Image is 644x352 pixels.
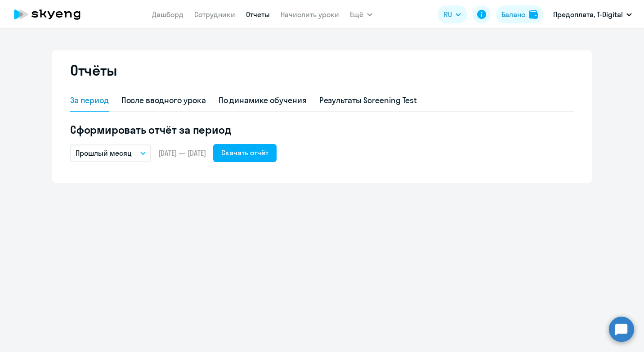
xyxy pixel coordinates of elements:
a: Сотрудники [194,10,235,19]
h2: Отчёты [70,61,117,79]
div: За период [70,95,109,106]
button: Ещё [350,5,372,23]
span: [DATE] — [DATE] [158,148,206,158]
button: RU [438,5,467,23]
p: Предоплата, T-Digital [553,9,623,20]
button: Прошлый месяц [70,144,151,162]
a: Отчеты [246,10,270,19]
h5: Сформировать отчёт за период [70,122,574,137]
div: Результаты Screening Test [319,95,417,106]
div: По динамике обучения [219,95,307,106]
button: Предоплата, T-Digital [549,4,636,25]
button: Балансbalance [496,5,543,23]
div: Скачать отчёт [221,147,268,158]
div: Баланс [501,9,525,20]
button: Скачать отчёт [213,144,277,162]
div: После вводного урока [121,95,206,106]
span: Ещё [350,9,363,20]
p: Прошлый месяц [76,148,132,158]
img: balance [529,10,538,19]
a: Дашборд [152,10,183,19]
span: RU [444,9,452,20]
a: Начислить уроки [281,10,339,19]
